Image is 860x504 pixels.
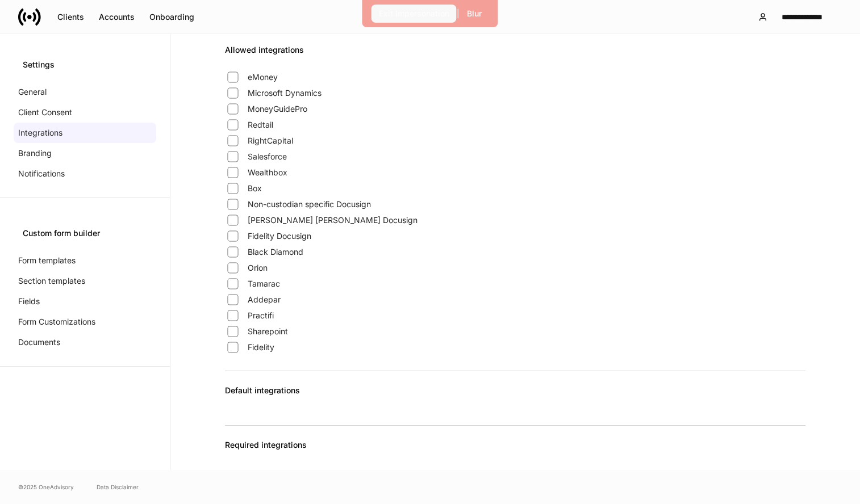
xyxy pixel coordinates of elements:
[14,250,156,271] a: Form templates
[225,44,805,69] div: Allowed integrations
[248,294,281,305] span: Addepar
[14,163,156,184] a: Notifications
[18,316,95,327] p: Form Customizations
[18,168,65,179] p: Notifications
[248,167,287,178] span: Wealthbox
[18,275,85,287] p: Section templates
[14,332,156,352] a: Documents
[18,482,74,492] span: © 2025 OneAdvisory
[142,8,202,26] button: Onboarding
[248,215,418,226] span: [PERSON_NAME] [PERSON_NAME] Docusign
[18,148,52,159] p: Branding
[248,103,307,115] span: MoneyGuidePro
[18,86,47,98] p: General
[248,119,273,131] span: Redtail
[14,271,156,291] a: Section templates
[467,8,482,19] div: Blur
[248,262,268,274] span: Orion
[14,312,156,332] a: Form Customizations
[248,183,262,194] span: Box
[14,82,156,102] a: General
[371,5,457,23] button: Exit Impersonation
[248,199,371,210] span: Non-custodian specific Docusign
[248,342,274,353] span: Fidelity
[18,107,72,118] p: Client Consent
[14,143,156,163] a: Branding
[14,123,156,143] a: Integrations
[248,135,293,146] span: RightCapital
[248,230,311,242] span: Fidelity Docusign
[18,127,62,138] p: Integrations
[379,8,449,19] div: Exit Impersonation
[18,337,60,348] p: Documents
[50,8,91,26] button: Clients
[14,102,156,123] a: Client Consent
[248,246,303,258] span: Black Diamond
[23,59,147,70] div: Settings
[23,228,147,239] div: Custom form builder
[99,11,135,23] div: Accounts
[225,439,805,464] div: Required integrations
[57,11,84,23] div: Clients
[97,482,139,492] a: Data Disclaimer
[248,326,288,337] span: Sharepoint
[248,72,278,83] span: eMoney
[248,278,280,289] span: Tamarac
[248,87,322,99] span: Microsoft Dynamics
[18,255,76,266] p: Form templates
[149,11,194,23] div: Onboarding
[248,151,287,162] span: Salesforce
[91,8,142,26] button: Accounts
[248,310,274,321] span: Practifi
[14,291,156,312] a: Fields
[460,5,489,23] button: Blur
[225,385,805,410] div: Default integrations
[18,296,40,307] p: Fields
